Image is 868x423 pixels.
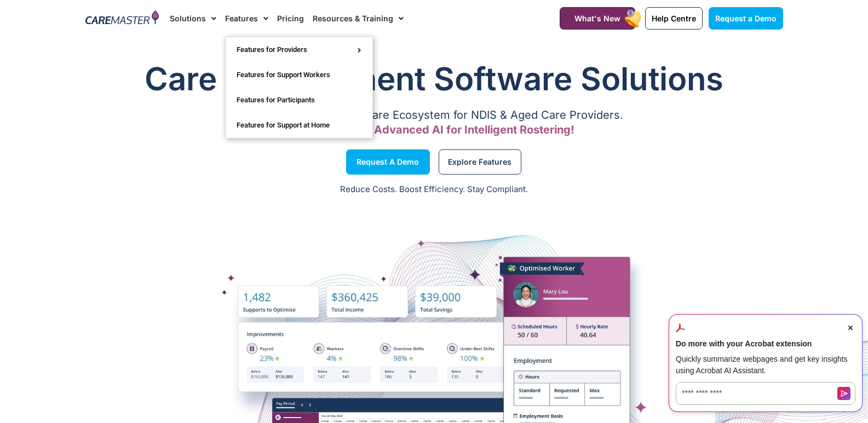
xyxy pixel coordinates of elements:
span: Now Featuring Advanced AI for Intelligent Rostering! [294,123,574,136]
p: A Comprehensive Software Ecosystem for NDIS & Aged Care Providers. [85,112,783,119]
a: Help Centre [645,7,703,30]
span: What's New [574,14,620,23]
span: Request a Demo [715,14,777,23]
a: Features for Support Workers [226,62,372,88]
span: Help Centre [652,14,696,23]
span: Explore Features [448,159,511,165]
a: Request a Demo [346,149,430,175]
a: Features for Support at Home [226,113,372,138]
a: Request a Demo [709,7,783,30]
h1: Care Management Software Solutions [85,57,783,101]
img: CareMaster Logo [85,10,159,27]
a: Explore Features [439,149,521,175]
a: What's New [560,7,635,30]
ul: Features [225,37,373,138]
p: Reduce Costs. Boost Efficiency. Stay Compliant. [7,183,861,196]
a: Features for Participants [226,88,372,113]
a: Features for Providers [226,37,372,62]
span: Request a Demo [357,159,419,165]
